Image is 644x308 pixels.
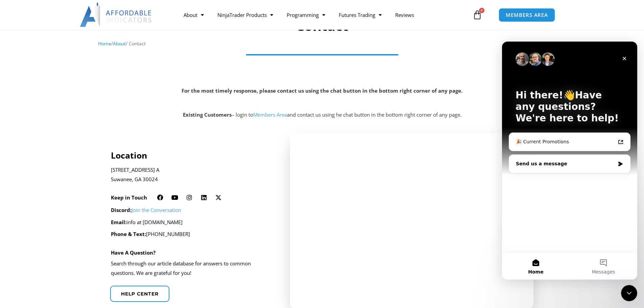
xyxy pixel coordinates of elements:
a: Help center [110,286,169,302]
strong: Existing Customers [183,111,232,118]
h4: Location [111,150,272,160]
a: About [177,7,211,23]
h6: Keep in Touch [111,194,147,201]
p: [PHONE_NUMBER] [111,230,272,239]
a: Members Area [253,111,287,118]
a: Join the Conversation [132,207,181,213]
strong: Phone & Text: [111,231,146,237]
a: About [113,40,126,47]
span: Help center [121,291,159,296]
p: Search through our article database for answers to common questions. We are grateful for you! [111,259,272,278]
a: MEMBERS AREA [499,8,555,22]
span: MEMBERS AREA [506,13,548,18]
iframe: Affordable Indicators, Inc. [300,149,523,292]
p: [STREET_ADDRESS] A Suwanee, GA 30024 [111,165,272,184]
a: Programming [280,7,332,23]
a: Home [98,40,111,47]
strong: For the most timely response, please contact us using the chat button in the bottom right corner ... [182,87,462,94]
iframe: Intercom live chat [502,42,637,280]
a: 0 [462,5,492,25]
a: Futures Trading [332,7,388,23]
p: info at [DOMAIN_NAME] [111,218,272,227]
a: Reviews [388,7,421,23]
a: NinjaTrader Products [211,7,280,23]
span: 0 [479,8,484,13]
h4: Have A Question? [111,250,156,256]
strong: Email: [111,219,126,226]
strong: Discord: [111,207,132,213]
nav: Breadcrumb [98,39,546,48]
iframe: Intercom live chat [621,285,637,301]
nav: Menu [177,7,471,23]
img: LogoAI | Affordable Indicators – NinjaTrader [80,3,152,27]
p: – login to and contact us using he chat button in the bottom right corner of any page. [3,110,641,120]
